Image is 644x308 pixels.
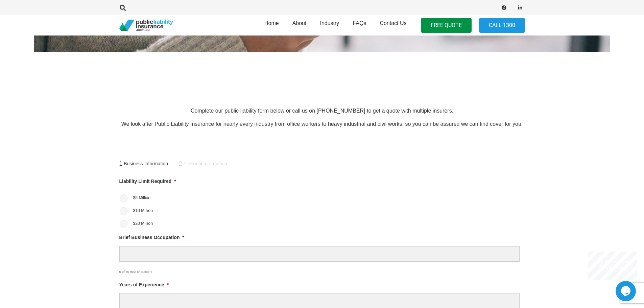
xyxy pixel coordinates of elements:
img: allianz [10,52,44,86]
a: Contact Us [373,13,413,38]
img: lloyds [118,52,151,86]
a: FREE QUOTE [421,18,472,33]
span: Business Information [124,161,168,167]
span: About [292,20,307,26]
p: Complete our public liability form below or call us on [PHONE_NUMBER] to get a quote with multipl... [119,107,525,115]
a: LinkedIn [516,3,525,13]
div: 0 of 50 max characters [119,263,487,276]
img: zurich [332,52,366,86]
iframe: chat widget [588,252,637,280]
a: Industry [313,13,346,38]
label: $5 Million [133,195,150,201]
label: Years of Experience [119,282,169,288]
a: About [286,13,313,38]
a: Home [258,13,286,38]
img: aig [225,52,259,86]
p: We look after Public Liability Insurance for nearly every industry from office workers to heavy i... [119,120,525,128]
a: Call 1300 [479,18,525,33]
span: 1 [119,160,123,168]
a: Facebook [499,3,509,13]
label: $10 Million [133,208,153,214]
img: steadfast [439,52,473,86]
span: Home [264,20,279,26]
img: cgu [547,52,581,86]
span: FAQs [353,20,366,26]
label: Liability Limit Required [119,178,176,184]
span: Personal Information [184,161,227,167]
iframe: chat widget [616,281,637,301]
span: 2 [179,160,182,168]
label: $20 Million [133,220,153,227]
a: pli_logotransparent [119,20,173,31]
span: Contact Us [380,20,406,26]
a: FAQs [346,13,373,38]
label: Brief Business Occupation [119,234,184,240]
span: Industry [320,20,339,26]
a: Search [116,5,130,11]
